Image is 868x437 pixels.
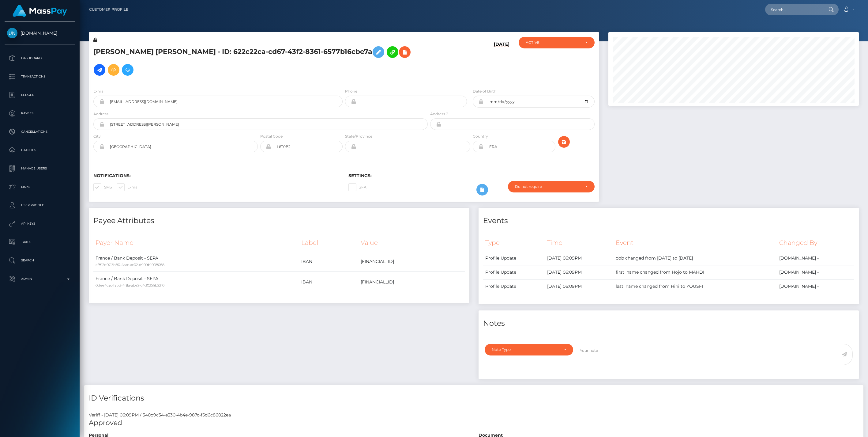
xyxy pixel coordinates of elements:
label: Phone [345,89,357,94]
label: E-mail [117,183,139,191]
a: Cancellations [5,124,75,139]
h6: Notifications: [93,173,339,178]
a: Manage Users [5,161,75,176]
td: IBAN [299,251,359,272]
p: Ledger [7,90,73,100]
p: User Profile [7,201,73,210]
td: [DATE] 06:09PM [545,279,614,294]
a: Search [5,253,75,268]
td: [FINANCIAL_ID] [359,251,464,272]
p: Manage Users [7,164,73,173]
p: Cancellations [7,127,73,136]
a: Ledger [5,87,75,103]
small: ef812d07-3b80-4aac-ac02-d909b1008088 [96,263,164,267]
p: Transactions [7,72,73,81]
label: City [93,134,101,139]
label: Address [93,111,108,117]
div: ACTIVE [526,40,581,45]
button: ACTIVE [519,37,595,48]
img: Unlockt.me [7,28,17,38]
label: Country [473,134,488,139]
td: last_name changed from Hihi to YOUSFI [614,279,777,294]
p: API Keys [7,219,73,228]
button: Do not require [508,181,594,192]
th: Time [545,234,614,251]
td: Profile Update [483,265,545,279]
label: State/Province [345,134,372,139]
h4: ID Verifications [89,393,859,404]
h5: Approved [89,418,859,428]
td: France / Bank Deposit - SEPA [93,272,299,292]
p: Dashboard [7,54,73,63]
a: Dashboard [5,51,75,66]
a: Links [5,179,75,195]
div: Do not require [515,184,580,189]
div: Note Type [492,347,559,352]
h6: Settings: [348,173,594,178]
input: Search... [765,4,823,15]
th: Value [359,234,464,251]
td: [DOMAIN_NAME] - [777,279,854,294]
label: Postal Code [260,134,283,139]
th: Payer Name [93,234,299,251]
label: E-mail [93,89,105,94]
a: API Keys [5,216,75,231]
h4: Events [483,215,855,226]
td: first_name changed from Hojo to MAHDI [614,265,777,279]
td: France / Bank Deposit - SEPA [93,251,299,272]
a: User Profile [5,198,75,213]
h5: [PERSON_NAME] [PERSON_NAME] - ID: 622c22ca-cd67-43f2-8361-6577b16cbe7a [93,43,424,79]
span: [DOMAIN_NAME] [5,30,75,36]
p: Links [7,182,73,192]
td: IBAN [299,272,359,292]
td: Profile Update [483,279,545,294]
th: Event [614,234,777,251]
label: Address 2 [430,111,448,117]
label: Date of Birth [473,89,496,94]
th: Changed By [777,234,854,251]
th: Label [299,234,359,251]
img: MassPay Logo [13,5,67,17]
td: dob changed from [DATE] to [DATE] [614,251,777,265]
h4: Notes [483,318,855,329]
th: Type [483,234,545,251]
td: [DOMAIN_NAME] - [777,251,854,265]
a: Admin [5,271,75,287]
a: Transactions [5,69,75,84]
small: 0dee4cac-fabd-4f8a-abe2-c4d0256b2210 [96,283,164,287]
button: Note Type [485,344,573,355]
h4: Payee Attributes [93,215,465,226]
a: Taxes [5,234,75,250]
p: Payees [7,109,73,118]
a: Initiate Payout [94,64,105,76]
a: Payees [5,106,75,121]
td: [DATE] 06:09PM [545,265,614,279]
label: 2FA [348,183,366,191]
td: Profile Update [483,251,545,265]
td: [FINANCIAL_ID] [359,272,464,292]
p: Batches [7,146,73,155]
div: Veriff - [DATE] 06:09PM / 340d9c34-e330-4b4e-987c-f5d6c86022ea [84,412,863,418]
a: Batches [5,142,75,158]
td: [DATE] 06:09PM [545,251,614,265]
p: Taxes [7,237,73,247]
a: Customer Profile [89,3,128,16]
td: [DOMAIN_NAME] - [777,265,854,279]
label: SMS [93,183,112,191]
h6: [DATE] [494,42,509,81]
p: Admin [7,274,73,283]
p: Search [7,256,73,265]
